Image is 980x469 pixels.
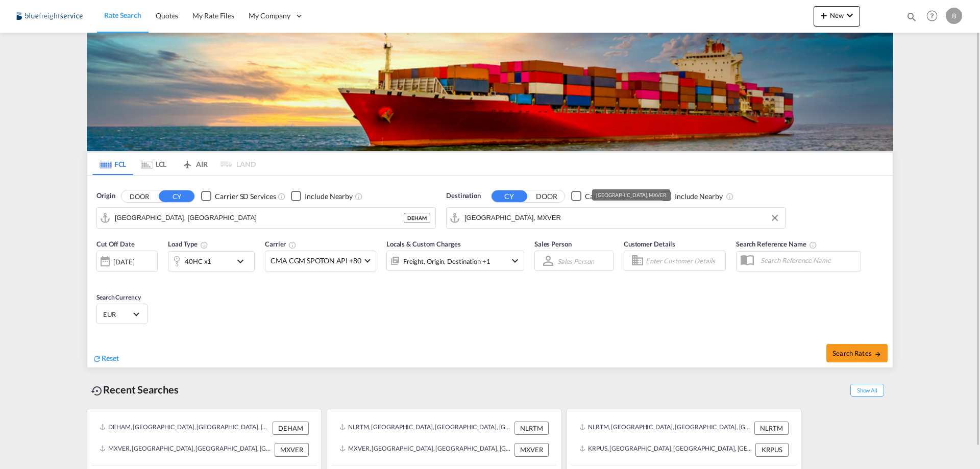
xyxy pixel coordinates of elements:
[185,254,211,268] div: 40HC x1
[234,255,252,267] md-icon: icon-chevron-down
[556,254,595,268] md-select: Sales Person
[121,190,157,202] button: DOOR
[814,6,860,27] button: icon-plus 400-fgNewicon-chevron-down
[826,344,888,362] button: Search Ratesicon-arrow-right
[386,240,461,248] span: Locals & Custom Charges
[850,384,884,397] span: Show All
[844,9,856,21] md-icon: icon-chevron-down
[646,253,722,268] input: Enter Customer Details
[92,153,133,175] md-tab-item: FCL
[168,240,208,248] span: Load Type
[596,189,666,201] div: [GEOGRAPHIC_DATA], MXVER
[92,153,256,175] md-pagination-wrapper: Use the left and right arrow keys to navigate between tabs
[102,307,142,322] md-select: Select Currency: € EUREuro
[87,33,893,151] img: LCL+%26+FCL+BACKGROUND.png
[305,191,353,202] div: Include Nearby
[174,153,215,175] md-tab-item: AIR
[96,293,141,301] span: Search Currency
[102,354,119,362] span: Reset
[809,241,817,249] md-icon: Your search will be saved by the below given name
[755,443,789,456] div: KRPUS
[464,210,780,226] input: Search by Port
[271,256,361,266] span: CMA CGM SPOTON API +80
[96,240,135,248] span: Cut Off Date
[579,422,752,435] div: NLRTM, Rotterdam, Netherlands, Western Europe, Europe
[818,9,830,21] md-icon: icon-plus 400-fg
[386,251,524,271] div: Freight Origin Destination Factory Stuffingicon-chevron-down
[168,251,255,271] div: 40HC x1icon-chevron-down
[534,240,572,248] span: Sales Person
[192,11,234,20] span: My Rate Files
[509,255,521,267] md-icon: icon-chevron-down
[87,176,893,367] div: Origin DOOR CY Checkbox No InkUnchecked: Search for CY (Container Yard) services for all selected...
[96,251,158,272] div: [DATE]
[115,210,404,226] input: Search by Port
[767,210,782,226] button: Clear Input
[404,213,430,223] div: DEHAM
[156,11,178,20] span: Quotes
[96,271,104,285] md-datepicker: Select
[100,422,270,435] div: DEHAM, Hamburg, Germany, Western Europe, Europe
[675,191,723,202] div: Include Nearby
[278,192,286,201] md-icon: Unchecked: Search for CY (Container Yard) services for all selected carriers.Checked : Search for...
[579,443,753,456] div: KRPUS, Busan, Korea, Republic of, Greater China & Far East Asia, Asia Pacific
[624,240,675,248] span: Customer Details
[946,8,962,24] div: B
[874,351,881,358] md-icon: icon-arrow-right
[355,192,363,201] md-icon: Unchecked: Ignores neighbouring ports when fetching rates.Checked : Includes neighbouring ports w...
[133,153,174,175] md-tab-item: LCL
[92,354,102,363] md-icon: icon-refresh
[755,253,861,268] input: Search Reference Name
[159,190,194,202] button: CY
[96,191,115,201] span: Origin
[906,11,917,27] div: icon-magnify
[291,191,353,202] md-checkbox: Checkbox No Ink
[906,11,917,22] md-icon: icon-magnify
[100,443,272,456] div: MXVER, Veracruz, Mexico, Mexico & Central America, Americas
[529,190,565,202] button: DOOR
[87,378,183,401] div: Recent Searches
[97,208,435,228] md-input-container: Hamburg, DEHAM
[275,443,309,456] div: MXVER
[514,443,549,456] div: MXVER
[446,191,481,201] span: Destination
[273,422,309,435] div: DEHAM
[832,349,881,357] span: Search Rates
[514,422,549,435] div: NLRTM
[215,191,276,202] div: Carrier SD Services
[265,240,297,248] span: Carrier
[923,7,941,24] span: Help
[492,190,527,202] button: CY
[249,11,290,21] span: My Company
[339,443,512,456] div: MXVER, Veracruz, Mexico, Mexico & Central America, Americas
[585,191,646,202] div: Carrier SD Services
[91,385,103,397] md-icon: icon-backup-restore
[726,192,734,201] md-icon: Unchecked: Ignores neighbouring ports when fetching rates.Checked : Includes neighbouring ports w...
[736,240,817,248] span: Search Reference Name
[447,208,785,228] md-input-container: Veracruz, MXVER
[923,7,946,26] div: Help
[571,191,646,202] md-checkbox: Checkbox No Ink
[103,310,132,319] span: EUR
[104,11,141,19] span: Rate Search
[113,257,134,266] div: [DATE]
[201,191,276,202] md-checkbox: Checkbox No Ink
[818,11,856,19] span: New
[200,241,208,249] md-icon: icon-information-outline
[288,241,297,249] md-icon: The selected Trucker/Carrierwill be displayed in the rate results If the rates are from another f...
[661,191,723,202] md-checkbox: Checkbox No Ink
[754,422,789,435] div: NLRTM
[181,158,193,166] md-icon: icon-airplane
[92,353,119,364] div: icon-refreshReset
[403,254,491,268] div: Freight Origin Destination Factory Stuffing
[15,5,84,28] img: 9097ab40c0d911ee81d80fb7ec8da167.JPG
[339,422,512,435] div: NLRTM, Rotterdam, Netherlands, Western Europe, Europe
